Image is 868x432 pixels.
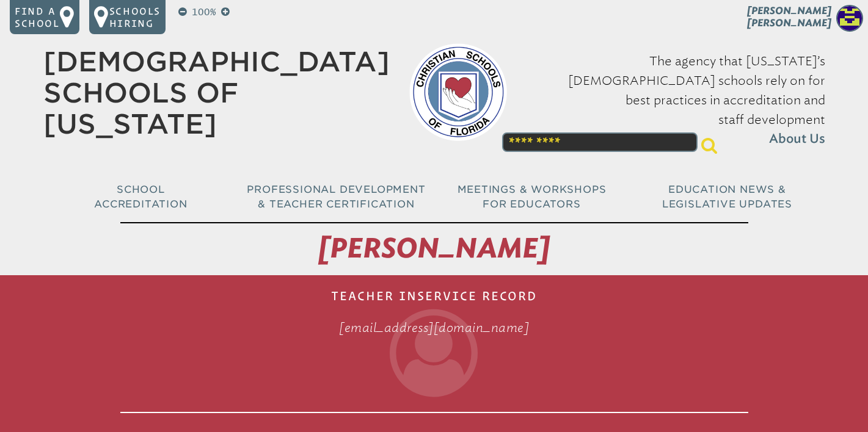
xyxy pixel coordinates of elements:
[189,5,219,20] p: 100%
[836,5,863,32] img: efbb4bd7842a81d88418237ffac5a9ff
[120,280,748,413] h1: Teacher Inservice Record
[527,51,825,149] p: The agency that [US_STATE]’s [DEMOGRAPHIC_DATA] schools rely on for best practices in accreditati...
[109,5,161,29] p: Schools Hiring
[409,43,507,141] img: csf-logo-web-colors.png
[769,129,825,149] span: About Us
[15,5,60,29] p: Find a school
[662,184,792,210] span: Education News & Legislative Updates
[747,5,831,29] span: [PERSON_NAME] [PERSON_NAME]
[94,184,187,210] span: School Accreditation
[247,184,425,210] span: Professional Development & Teacher Certification
[458,184,607,210] span: Meetings & Workshops for Educators
[318,232,550,265] span: [PERSON_NAME]
[43,46,390,140] a: [DEMOGRAPHIC_DATA] Schools of [US_STATE]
